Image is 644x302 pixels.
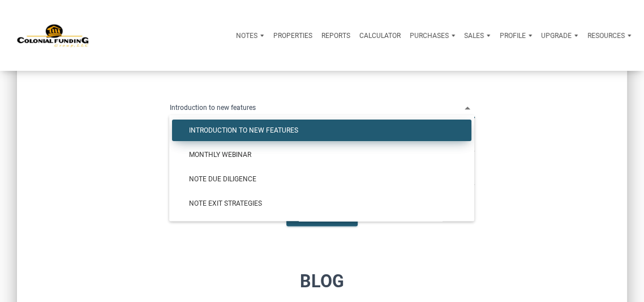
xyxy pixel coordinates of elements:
[172,144,471,165] button: Monthly webinar
[172,120,471,141] button: Introduction to new features
[583,22,636,49] button: Resources
[181,126,463,135] span: Introduction to new features
[355,22,405,49] a: Calculator
[25,269,619,295] h2: Blog
[269,22,317,49] a: Properties
[536,22,582,49] button: Upgrade
[495,22,536,49] button: Profile
[410,32,449,40] p: Purchases
[286,207,358,226] button: Submit request
[587,32,625,40] p: Resources
[181,199,463,208] span: Note Exit Strategies
[172,168,471,190] button: Note Due Diligence
[181,175,463,184] span: Note Due Diligence
[541,32,572,40] p: Upgrade
[231,22,268,49] button: Notes
[295,211,349,222] div: Submit request
[273,32,312,40] p: Properties
[172,193,471,214] button: Note Exit Strategies
[500,32,526,40] p: Profile
[405,22,460,49] button: Purchases
[460,22,495,49] button: Sales
[359,32,401,40] p: Calculator
[317,22,355,49] button: Reports
[236,32,257,40] p: Notes
[464,32,484,40] p: Sales
[321,32,350,40] p: Reports
[181,151,463,159] span: Monthly webinar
